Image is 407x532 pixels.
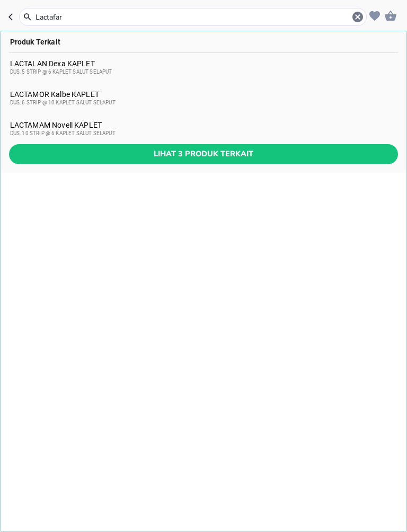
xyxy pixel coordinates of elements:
div: Produk Terkait [1,31,406,52]
span: Lihat 3 produk terkait [17,147,390,161]
span: DUS, 6 STRIP @ 10 KAPLET SALUT SELAPUT [10,100,116,105]
input: Cari 4000+ produk di sini [34,12,351,23]
div: LACTAMOR Kalbe KAPLET [10,90,397,107]
button: Lihat 3 produk terkait [9,144,398,164]
span: DUS, 5 STRIP @ 6 KAPLET SALUT SELAPUT [10,69,112,75]
span: DUS, 10 STRIP @ 6 KAPLET SALUT SELAPUT [10,130,116,136]
div: LACTAMAM Novell KAPLET [10,121,397,138]
div: LACTALAN Dexa KAPLET [10,59,397,76]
